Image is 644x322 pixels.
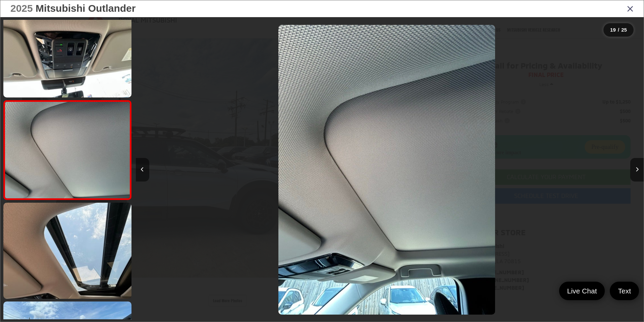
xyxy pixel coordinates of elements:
span: Live Chat [564,286,600,295]
img: 2025 Mitsubishi Outlander Trail Edition [278,25,495,315]
span: 2025 [10,3,33,14]
a: Text [610,282,639,300]
span: / [617,28,620,32]
button: Previous image [136,158,149,182]
span: Text [614,286,634,295]
img: 2025 Mitsubishi Outlander Trail Edition [4,65,131,235]
a: Live Chat [559,282,605,300]
img: 2025 Mitsubishi Outlander Trail Edition [2,0,132,98]
button: Next image [630,158,644,182]
i: Close gallery [627,4,634,13]
span: 19 [610,27,616,33]
span: 25 [621,27,627,33]
span: Mitsubishi Outlander [36,3,136,14]
div: 2025 Mitsubishi Outlander Trail Edition 18 [133,25,641,315]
